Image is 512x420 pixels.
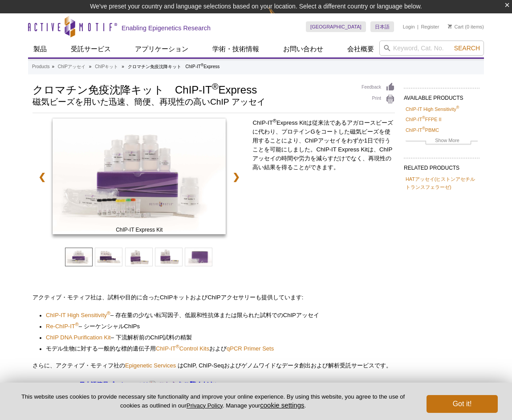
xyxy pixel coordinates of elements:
[46,311,107,320] a: ChIP-IT High Sensitivity
[58,63,85,71] a: ChIPアッセイ
[33,167,52,187] a: ❮
[33,362,125,369] span: さらに、アクティブ・モティフ社の
[448,24,463,30] a: Cart
[54,225,225,234] span: ChIP-IT Express Kit
[46,312,107,318] span: ChIP-IT High Sensitivity
[273,118,276,123] sup: ®
[212,82,219,91] sup: ®
[362,82,395,92] a: Feedback
[451,44,483,52] button: Search
[122,64,124,69] li: »
[406,136,478,147] a: Show More
[278,41,329,57] a: お問い合わせ
[75,322,79,327] sup: ®
[46,323,79,330] span: Re-ChIP-IT
[454,45,480,52] span: Search
[227,167,246,187] a: ❯
[89,64,92,69] li: »
[46,334,111,341] span: ChIP DNA Purification Kit
[46,333,111,342] a: ChIP DNA Purification Kit
[28,41,52,57] a: 製品
[362,94,395,104] a: Print
[128,64,220,69] li: クロマチン免疫沈降キット ChIP-IT Express
[448,24,452,29] img: Your Cart
[406,126,439,134] a: ChIP-IT®PBMC
[187,402,223,409] a: Privacy Policy
[252,119,393,171] span: ChIP-IT Express Kitは従来法であるアガロースビーズに代わり、プロテインGをコートした磁気ビーズを使用することにより、ChIPアッセイをわずか1日で行うことを可能にしました。Ch...
[221,381,227,388] span: 。
[448,21,484,32] li: (0 items)
[79,323,140,330] span: – シーケンシャル
[46,322,79,331] a: Re-ChIP-IT®
[417,21,419,32] li: |
[227,344,274,353] a: qPCR Primer Sets
[209,345,227,352] span: および
[53,118,226,234] img: ChIP-IT Express Kit
[306,21,366,32] a: [GEOGRAPHIC_DATA]
[65,41,116,57] a: 受託サービス
[406,115,441,123] a: ChIP-IT®FFPE II
[342,41,379,57] a: 会社概要
[107,312,319,318] span: – 存在量の少ない転写因子、低親和性抗体または限られた試料での アッセイ
[183,362,224,369] span: ChIP, ChIP-Seq
[33,381,149,388] strong: ChIP-IT Express 日本語簡易プロトコールは
[207,294,220,301] span: ChIP
[52,64,54,69] li: »
[149,380,177,389] a: こちら
[422,116,425,120] sup: ®
[107,310,110,316] sup: ®
[156,344,209,353] a: ChIP-IT®Control Kits
[201,63,203,67] sup: ®
[224,362,392,369] span: およびゲノムワイドなデータ創出および解析受託サービスです。
[178,362,183,369] span: は
[227,345,274,352] span: qPCR Primer Sets
[46,345,156,352] span: モデル生物に対する一般的な標的遺伝子用
[160,294,173,301] span: ChIP
[33,82,353,96] h1: クロマチン免疫沈降キット ChIP-IT Express
[406,105,459,113] a: ChIP-IT High Sensitivity®
[156,345,209,352] span: ChIP-IT Control Kits
[283,312,296,318] span: ChIP
[14,393,412,410] p: This website uses cookies to provide necessary site functionality and improve your online experie...
[124,323,140,330] span: ChIPs
[404,88,479,104] h2: AVAILABLE PRODUCTS
[403,24,415,30] a: Login
[122,24,211,32] h2: Enabling Epigenetics Research
[379,41,484,56] input: Keyword, Cat. No.
[404,158,479,174] h2: RELATED PRODUCTS
[406,175,478,191] a: HATアッセイ(ヒストンアセチルトランスフェラーゼ)
[33,98,353,106] h2: 磁気ビーズを用いた迅速、簡便、再現性の高いChIP アッセイ
[422,126,425,130] sup: ®
[456,105,459,110] sup: ®
[370,21,394,32] a: 日本語
[176,344,179,349] sup: ®
[268,7,292,28] img: Change Here
[111,334,192,341] span: – 下流解析前の 試料の精製
[158,381,177,388] strong: こちら
[260,401,304,409] button: cookie settings
[107,311,110,320] a: ®
[33,294,303,301] span: アクティブ・モティフ社は、試料や目的に合った キットおよび アクセサリーも提供しています:
[150,334,163,341] span: ChIP
[421,24,439,30] a: Register
[125,362,176,369] a: Epigenetic Services
[207,41,264,57] a: 学術・技術情報
[130,41,194,57] a: アプリケーション
[427,395,498,413] button: Got it!
[95,63,118,71] a: ChIPキット
[32,63,49,71] a: Products
[177,381,221,388] span: をご覧ください
[53,118,226,237] a: ChIP-IT Express Kit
